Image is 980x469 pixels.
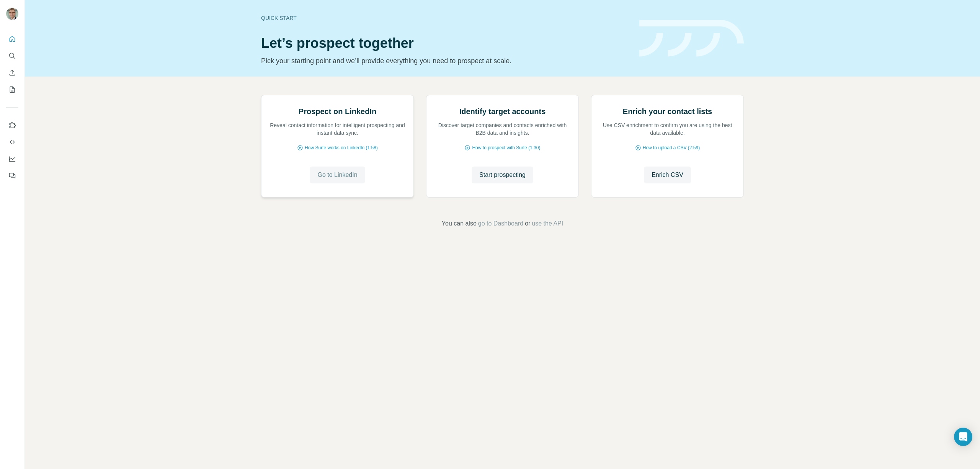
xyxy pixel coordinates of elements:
div: Open Intercom Messenger [954,428,972,446]
button: Enrich CSV [644,167,691,183]
button: My lists [6,83,18,96]
button: Feedback [6,169,18,183]
button: Use Surfe on LinkedIn [6,118,18,132]
button: go to Dashboard [478,219,523,228]
img: Avatar [6,8,18,20]
button: Enrich CSV [6,66,18,80]
span: You can also [442,219,477,228]
button: use the API [532,219,563,228]
p: Reveal contact information for intelligent prospecting and instant data sync. [269,121,406,137]
button: Quick start [6,32,18,46]
span: How Surfe works on LinkedIn (1:58) [305,144,378,151]
p: Use CSV enrichment to confirm you are using the best data available. [599,121,736,137]
h2: Prospect on LinkedIn [299,106,376,117]
span: Start prospecting [479,170,526,180]
button: Search [6,49,18,63]
button: Go to LinkedIn [310,167,365,183]
span: Go to LinkedIn [317,170,357,180]
p: Discover target companies and contacts enriched with B2B data and insights. [434,121,571,137]
button: Use Surfe API [6,135,18,149]
h1: Let’s prospect together [261,36,630,51]
h2: Enrich your contact lists [623,106,712,117]
button: Dashboard [6,152,18,166]
span: or [525,219,530,228]
img: banner [639,20,744,57]
p: Pick your starting point and we’ll provide everything you need to prospect at scale. [261,56,630,66]
div: Quick start [261,14,630,22]
span: Enrich CSV [652,170,683,180]
h2: Identify target accounts [459,106,546,117]
span: How to upload a CSV (2:59) [643,144,700,151]
button: Start prospecting [472,167,533,183]
span: How to prospect with Surfe (1:30) [472,144,540,151]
